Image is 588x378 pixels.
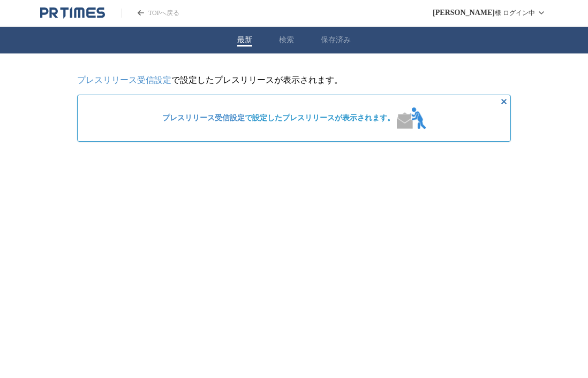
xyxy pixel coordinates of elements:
button: 最新 [237,35,252,45]
button: 検索 [279,35,294,45]
button: 保存済み [321,35,351,45]
a: プレスリリース受信設定 [162,114,245,122]
a: PR TIMESのトップページはこちら [40,6,105,19]
p: で設定したプレスリリースが表示されます。 [77,75,511,86]
a: PR TIMESのトップページはこちら [121,9,179,18]
a: プレスリリース受信設定 [77,75,171,84]
span: [PERSON_NAME] [433,9,495,17]
span: で設定したプレスリリースが表示されます。 [162,113,395,123]
button: 非表示にする [497,95,510,108]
